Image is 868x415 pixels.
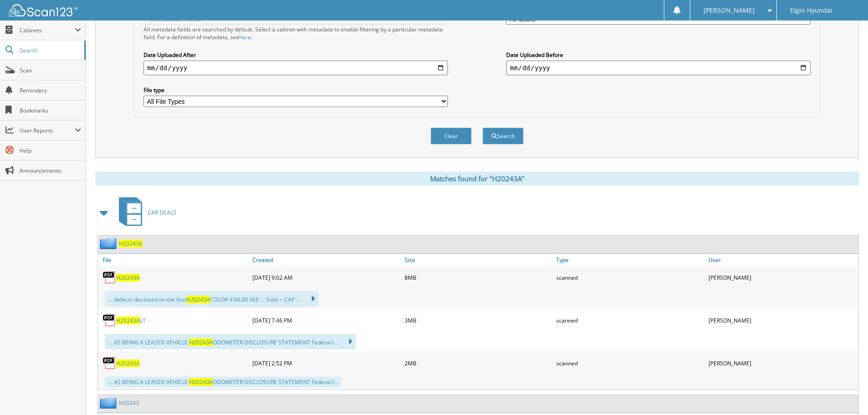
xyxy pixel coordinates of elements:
div: scanned [554,268,706,287]
a: Size [402,254,555,266]
a: Type [554,254,706,266]
div: 8MB [402,268,555,287]
span: Announcements [20,167,81,174]
div: 2MB [402,354,555,372]
img: PDF.png [103,313,116,327]
a: H20243A [116,274,140,282]
span: H20243A [189,338,213,346]
a: H20243ALT [116,317,146,324]
span: Cabinets [20,26,75,34]
div: [PERSON_NAME] [706,311,858,329]
div: [DATE] 7:46 PM [250,311,402,329]
img: PDF.png [103,271,116,284]
span: H20243A [116,317,140,324]
div: Matches found for "H20243A" [95,172,859,185]
input: start [144,61,448,75]
a: H20243A [119,240,143,247]
span: User Reports [20,127,75,134]
span: Bookmarks [20,107,81,114]
button: Search [483,128,524,144]
label: Date Uploaded Before [506,51,811,59]
a: CAR DEALS [113,195,176,231]
div: [PERSON_NAME] [706,268,858,287]
span: [PERSON_NAME] [704,8,755,13]
div: scanned [554,354,706,372]
span: H20243A [186,296,210,303]
span: Search [20,46,80,54]
span: Help [20,147,81,154]
a: H20243 [119,399,139,407]
span: Scan [20,67,81,74]
img: PDF.png [103,356,116,370]
span: Reminders [20,87,81,94]
img: folder2.png [100,397,119,409]
div: scanned [554,311,706,329]
button: Clear [431,128,472,144]
a: File [98,254,250,266]
img: folder2.png [100,238,119,249]
span: CAR DEALS [148,209,176,216]
label: Date Uploaded After [144,51,448,59]
label: File type [144,86,448,94]
div: [PERSON_NAME] [706,354,858,372]
div: ... defects disclosed on the first COLOR 4:00.00 AEE ... Sold: ~ CAP ... [105,291,318,307]
span: H20243A [189,378,213,386]
div: ... AS BEING A LEASED VEHICLE. ODOMETER DISCLOSURE STATEMENT Federal l... [105,334,356,349]
div: [DATE] 9:02 AM [250,268,402,287]
a: here [239,33,251,41]
div: All metadata fields are searched by default. Select a cabinet with metadata to enable filtering b... [144,26,448,41]
input: end [506,61,811,75]
span: Elgin Hyundai [790,8,832,13]
img: scan123-logo-white.svg [9,4,77,16]
div: 3MB [402,311,555,329]
div: [DATE] 2:52 PM [250,354,402,372]
a: H20243A [116,359,140,367]
iframe: Chat Widget [822,371,868,415]
div: ... AS BEING A LEASED VEHICLE. ODOMETER DISCLOSURE STATEMENT Federal l... [105,377,341,387]
a: User [706,254,858,266]
a: Created [250,254,402,266]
